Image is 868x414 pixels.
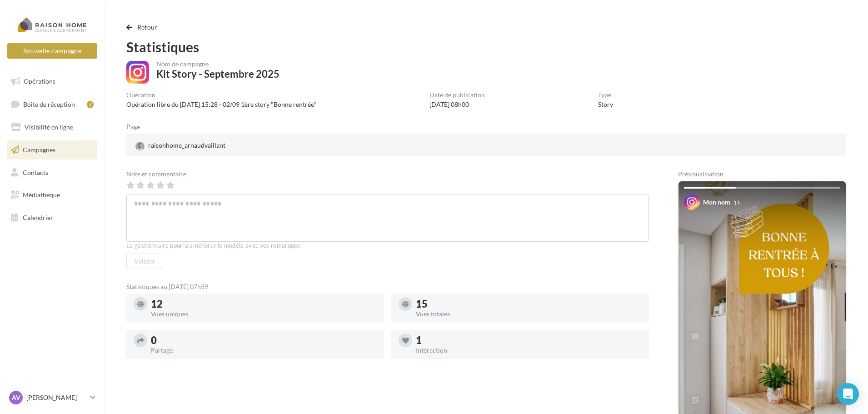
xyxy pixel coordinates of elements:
span: Boîte de réception [23,100,75,108]
div: Le gestionnaire pourra améliorer le modèle avec vos remarques [126,242,649,250]
div: Statistiques au [DATE] 07h59 [126,284,649,290]
button: Retour [126,22,161,33]
a: Boîte de réception7 [5,95,99,114]
div: Open Intercom Messenger [837,383,859,405]
div: 15 [416,299,642,309]
div: 1 h [733,199,741,206]
div: Statistiques [126,40,846,54]
div: Date de publication [429,92,485,98]
span: Retour [137,23,158,31]
a: Campagnes [5,140,99,160]
span: Campagnes [23,146,55,154]
div: 0 [151,335,377,345]
div: Nom de campagne [156,61,279,67]
button: Nouvelle campagne [7,43,97,59]
span: Visibilité en ligne [25,123,73,131]
a: Opérations [5,72,99,91]
span: AV [12,393,20,402]
div: 1 [416,335,642,345]
div: Mon nom [703,198,730,207]
div: Type [598,92,613,98]
div: raisonhome_arnaudvaillant [134,139,227,153]
div: Prévisualisation [678,171,846,177]
div: Note et commentaire [126,171,649,177]
div: 12 [151,299,377,309]
div: Kit Story - Septembre 2025 [156,69,279,79]
div: Intéraction [416,347,642,354]
span: Opérations [24,77,55,85]
a: Visibilité en ligne [5,118,99,137]
a: Contacts [5,163,99,182]
span: Calendrier [23,214,53,221]
a: Calendrier [5,208,99,227]
button: Valider [126,254,163,269]
div: 7 [87,101,94,108]
a: raisonhome_arnaudvaillant [134,139,369,153]
div: Vues totales [416,311,642,317]
span: Médiathèque [23,191,60,199]
div: Page [126,124,147,130]
div: Opération libre du [DATE] 15:28 - 02/09 1ère story "Bonne rentrée" [126,100,316,109]
div: Story [598,100,613,109]
div: [DATE] 08h00 [429,100,485,109]
span: Contacts [23,168,48,176]
a: Médiathèque [5,185,99,205]
a: AV [PERSON_NAME] [7,389,97,406]
div: Vues uniques [151,311,377,317]
div: Opération [126,92,316,98]
div: Partage [151,347,377,354]
p: [PERSON_NAME] [26,393,87,402]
